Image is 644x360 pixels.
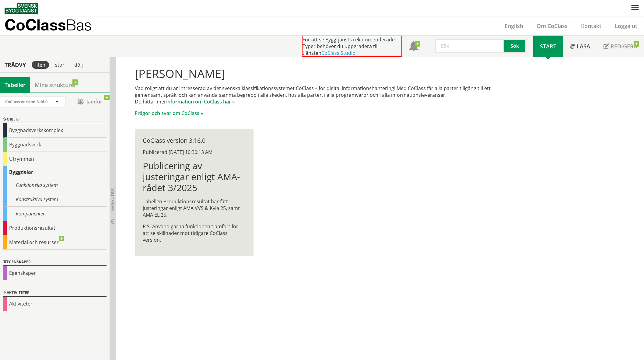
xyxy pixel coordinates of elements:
a: CoClass Studio [321,50,355,56]
div: Egenskaper [3,259,107,266]
p: P.S. Använd gärna funktionen ”Jämför” för att se skillnader mot tidigare CoClass version. [143,223,245,243]
div: Produktionsresultat [3,221,107,235]
div: Egenskaper [3,266,107,280]
div: Byggdelar [3,166,107,178]
div: Trädvy [1,61,29,68]
div: Material och resurser [3,235,107,250]
span: Dölj trädvy [110,187,115,211]
a: Läsa [563,36,597,57]
a: Mina strukturer [30,77,81,93]
div: Aktiviteter [3,289,107,297]
div: Komponenter [3,207,107,221]
span: Redigera [611,43,637,50]
div: För att se Byggtjänsts rekommenderade Typer behöver du uppgradera till tjänsten [302,36,402,57]
div: Aktiviteter [3,297,107,311]
div: dölj [71,61,86,69]
h1: Publicering av justeringar enligt AMA-rådet 3/2025 [143,160,245,193]
div: stor [51,61,68,69]
div: Funktionella system [3,178,107,192]
a: Om CoClass [530,22,574,30]
img: Svensk Byggtjänst [5,3,38,14]
h1: [PERSON_NAME] [135,67,509,80]
a: information om CoClass här » [166,98,235,105]
a: Kontakt [574,22,608,30]
p: Tabellen Produktionsresultat har fått justeringar enligt AMA VVS & Kyla 25, samt AMA EL 25. [143,198,245,218]
p: Vad roligt att du är intresserad av det svenska klassifikationssystemet CoClass – för digital inf... [135,85,509,105]
span: Läsa [577,43,590,50]
button: Sök [504,39,527,53]
input: Sök [435,39,504,53]
p: CoClass [5,21,92,28]
a: Redigera [597,36,644,57]
div: Utrymmen [3,152,107,166]
span: Bas [66,16,92,34]
a: Logga ut [608,22,644,30]
div: Publicerad [DATE] 10:30:13 AM [143,149,245,156]
div: Byggnadsverk [3,138,107,152]
a: English [498,22,530,30]
span: Notifikationer [409,42,418,52]
div: liten [32,61,49,69]
a: CoClassBas [5,16,105,35]
div: Byggnadsverkskomplex [3,123,107,138]
a: Frågor och svar om CoClass » [135,110,203,117]
a: Start [533,36,563,57]
span: Jämför [72,96,108,107]
span: Start [540,43,556,50]
span: CoClass Version 3.16.0 [5,99,47,104]
div: Objekt [3,116,107,123]
div: CoClass version 3.16.0 [143,137,245,144]
div: Konstruktiva system [3,192,107,207]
